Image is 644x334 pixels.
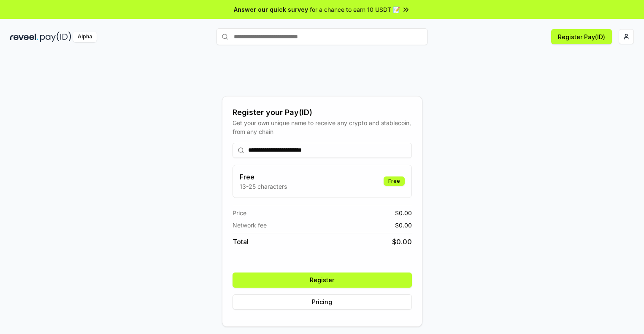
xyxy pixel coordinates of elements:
[392,237,412,247] span: $ 0.00
[234,5,308,14] span: Answer our quick survey
[395,208,412,217] span: $ 0.00
[233,107,412,118] div: Register your Pay(ID)
[240,182,287,191] p: 13-25 characters
[233,208,246,217] span: Price
[233,221,267,230] span: Network fee
[551,29,612,44] button: Register Pay(ID)
[10,32,38,42] img: reveel_dark
[240,172,287,182] h3: Free
[310,5,400,14] span: for a chance to earn 10 USDT 📝
[384,176,405,186] div: Free
[40,32,71,42] img: pay_id
[233,294,412,310] button: Pricing
[233,273,412,288] button: Register
[73,32,97,42] div: Alpha
[233,237,249,247] span: Total
[233,118,412,136] div: Get your own unique name to receive any crypto and stablecoin, from any chain
[395,221,412,230] span: $ 0.00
